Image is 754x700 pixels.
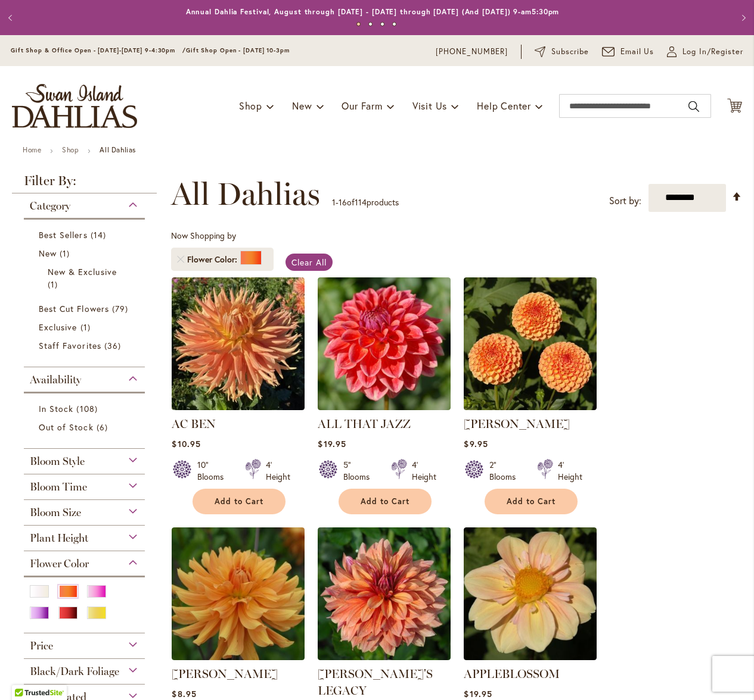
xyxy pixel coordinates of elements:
[30,639,53,652] span: Price
[39,421,94,433] span: Out of Stock
[489,459,523,483] div: 2" Blooms
[39,247,133,260] a: New
[30,665,119,678] span: Black/Dark Foliage
[332,196,336,208] span: 1
[39,321,77,333] span: Exclusive
[507,496,556,507] span: Add to Cart
[292,99,312,112] span: New
[436,46,508,58] a: [PHONE_NUMBER]
[339,196,347,208] span: 16
[172,277,305,410] img: AC BEN
[62,145,79,154] a: Shop
[291,257,327,268] span: Clear All
[368,22,373,26] button: 2 of 4
[343,459,377,483] div: 5" Blooms
[464,417,570,431] a: [PERSON_NAME]
[48,278,61,290] span: 1
[318,651,451,662] a: Andy's Legacy
[39,340,101,351] span: Staff Favorites
[11,46,186,54] span: Gift Shop & Office Open - [DATE]-[DATE] 9-4:30pm /
[171,230,236,241] span: Now Shopping by
[112,302,131,315] span: 79
[172,527,305,660] img: ANDREW CHARLES
[30,480,87,493] span: Bloom Time
[30,506,81,519] span: Bloom Size
[100,145,136,154] strong: All Dahlias
[193,489,286,514] button: Add to Cart
[197,459,231,483] div: 10" Blooms
[286,254,333,271] a: Clear All
[30,532,88,545] span: Plant Height
[172,667,278,681] a: [PERSON_NAME]
[39,248,57,259] span: New
[172,438,200,449] span: $10.95
[464,438,488,449] span: $9.95
[412,99,447,112] span: Visit Us
[39,303,109,314] span: Best Cut Flowers
[332,193,399,212] p: - of products
[392,22,396,26] button: 4 of 4
[318,417,411,431] a: ALL THAT JAZZ
[9,658,42,691] iframe: Launch Accessibility Center
[39,229,133,241] a: Best Sellers
[91,229,109,241] span: 14
[667,46,743,58] a: Log In/Register
[558,459,582,483] div: 4' Height
[30,373,81,386] span: Availability
[172,401,305,412] a: AC BEN
[48,266,117,277] span: New & Exclusive
[464,667,560,681] a: APPLEBLOSSOM
[215,496,263,507] span: Add to Cart
[551,46,589,58] span: Subscribe
[609,190,641,212] label: Sort by:
[318,277,451,410] img: ALL THAT JAZZ
[39,339,133,352] a: Staff Favorites
[39,402,133,415] a: In Stock 108
[12,84,137,128] a: store logo
[535,46,589,58] a: Subscribe
[412,459,436,483] div: 4' Height
[97,421,111,433] span: 6
[730,6,754,30] button: Next
[318,667,433,698] a: [PERSON_NAME]'S LEGACY
[172,688,196,699] span: $8.95
[30,455,85,468] span: Bloom Style
[60,247,73,260] span: 1
[266,459,290,483] div: 4' Height
[477,99,531,112] span: Help Center
[23,145,41,154] a: Home
[177,256,184,263] a: Remove Flower Color Orange/Peach
[239,99,262,112] span: Shop
[602,46,654,58] a: Email Us
[39,321,133,333] a: Exclusive
[355,196,367,208] span: 114
[80,321,94,333] span: 1
[186,46,290,54] span: Gift Shop Open - [DATE] 10-3pm
[48,265,124,290] a: New &amp; Exclusive
[464,277,597,410] img: AMBER QUEEN
[380,22,384,26] button: 3 of 4
[104,339,124,352] span: 36
[485,489,578,514] button: Add to Cart
[682,46,743,58] span: Log In/Register
[39,229,88,240] span: Best Sellers
[339,489,432,514] button: Add to Cart
[318,401,451,412] a: ALL THAT JAZZ
[39,302,133,315] a: Best Cut Flowers
[464,401,597,412] a: AMBER QUEEN
[76,402,100,415] span: 108
[361,496,409,507] span: Add to Cart
[171,176,320,212] span: All Dahlias
[39,403,73,414] span: In Stock
[318,438,346,449] span: $19.95
[30,557,89,570] span: Flower Color
[464,527,597,660] img: APPLEBLOSSOM
[318,527,451,660] img: Andy's Legacy
[342,99,382,112] span: Our Farm
[30,199,70,212] span: Category
[186,7,560,16] a: Annual Dahlia Festival, August through [DATE] - [DATE] through [DATE] (And [DATE]) 9-am5:30pm
[172,417,216,431] a: AC BEN
[187,254,240,265] span: Flower Color
[39,421,133,433] a: Out of Stock 6
[464,688,492,699] span: $19.95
